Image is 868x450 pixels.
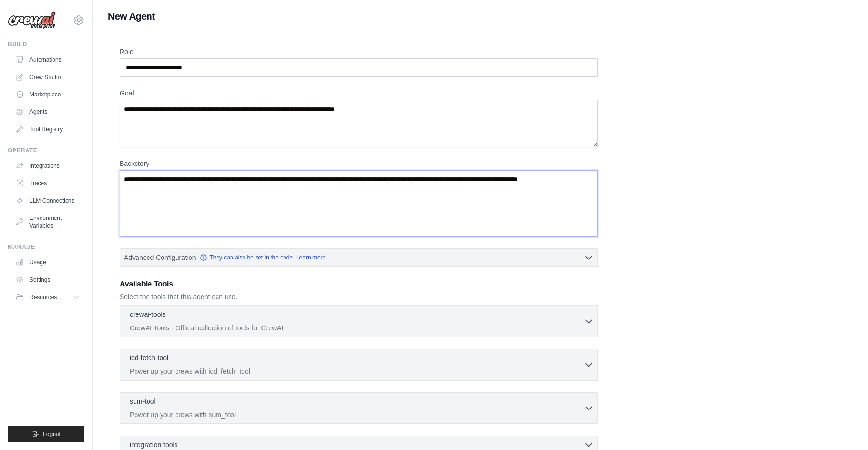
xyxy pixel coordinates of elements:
button: Advanced Configuration They can also be set in the code. Learn more [120,249,597,266]
button: Resources [12,289,84,305]
div: Manage [8,243,84,251]
a: Agents [12,104,84,120]
span: integration-tools [130,440,178,450]
a: Crew Studio [12,69,84,85]
div: Build [8,41,84,48]
h1: New Agent [108,10,853,23]
p: CrewAI Tools - Official collection of tools for CrewAI [130,323,584,333]
span: Resources [29,293,57,301]
a: Settings [12,272,84,287]
label: Role [120,47,598,56]
div: Operate [8,147,84,154]
span: Logout [43,430,61,438]
h3: Available Tools [120,278,598,290]
p: crewai-tools [130,310,166,319]
a: Usage [12,255,84,270]
button: icd-fetch-tool Power up your crews with icd_fetch_tool [124,353,594,376]
a: Integrations [12,158,84,174]
img: Logo [8,11,56,29]
p: icd-fetch-tool [130,353,168,363]
label: Backstory [120,159,598,168]
p: Power up your crews with icd_fetch_tool [130,367,584,376]
a: Marketplace [12,87,84,102]
a: Automations [12,52,84,68]
a: Tool Registry [12,122,84,137]
button: integration-tools [124,440,594,450]
a: Traces [12,176,84,191]
p: Select the tools that this agent can use. [120,292,598,301]
p: sum-tool [130,396,156,406]
button: sum-tool Power up your crews with sum_tool [124,396,594,420]
a: They can also be set in the code. Learn more [200,254,325,261]
button: Logout [8,426,84,442]
a: Environment Variables [12,210,84,233]
p: Power up your crews with sum_tool [130,410,584,420]
button: crewai-tools CrewAI Tools - Official collection of tools for CrewAI [124,310,594,333]
label: Goal [120,88,598,98]
span: Advanced Configuration [124,253,196,262]
a: LLM Connections [12,193,84,208]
